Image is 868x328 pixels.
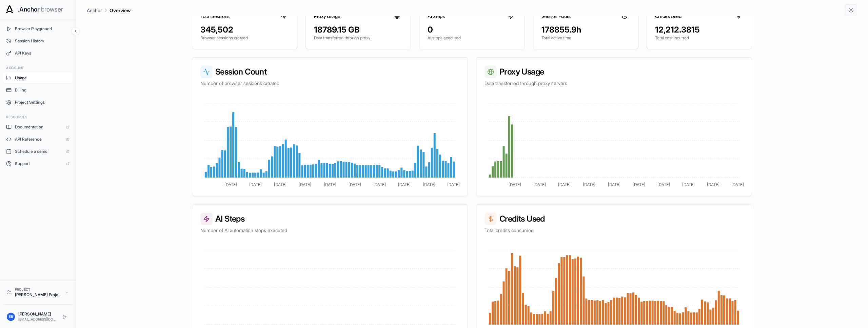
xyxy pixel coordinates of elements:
h3: Credits Used [485,213,744,225]
tspan: [DATE] [657,182,670,187]
h3: Proxy Usage [485,66,744,78]
p: Total cost incurred [655,35,744,41]
button: API Keys [3,48,73,59]
div: 0 [428,24,516,35]
p: Overview [110,7,131,14]
h3: Session Count [200,66,459,78]
tspan: [DATE] [509,182,521,187]
p: Total credits consumed [485,227,744,234]
tspan: [DATE] [707,182,719,187]
span: Browser Playground [15,26,70,32]
span: Usage [15,75,70,81]
div: 178855.9h [541,24,630,35]
div: [PERSON_NAME] [18,311,57,317]
h3: Credits Used [655,13,682,20]
span: Project Settings [15,100,70,105]
div: [PERSON_NAME] Project [15,292,61,298]
tspan: [DATE] [533,182,546,187]
button: Logout [61,313,69,321]
h3: AI Steps [428,13,445,20]
span: Schedule a demo [15,149,63,154]
button: Usage [3,73,73,83]
span: Support [15,161,63,166]
a: Schedule a demo [3,146,73,157]
span: API Reference [15,137,63,142]
tspan: [DATE] [373,182,386,187]
tspan: [DATE] [447,182,460,187]
span: Documentation [15,124,63,130]
tspan: [DATE] [558,182,571,187]
p: Data transferred through proxy [314,35,402,41]
tspan: [DATE] [299,182,311,187]
h3: Total Sessions [200,13,230,20]
h3: Account [6,65,70,70]
tspan: [DATE] [583,182,595,187]
tspan: [DATE] [633,182,645,187]
p: Anchor [87,7,102,14]
tspan: [DATE] [731,182,744,187]
tspan: [DATE] [398,182,411,187]
p: AI steps executed [428,35,516,41]
a: API Reference [3,134,73,145]
button: Collapse sidebar [72,27,80,35]
tspan: [DATE] [349,182,361,187]
button: Browser Playground [3,23,73,34]
span: browser [41,5,63,14]
tspan: [DATE] [274,182,287,187]
span: .Anchor [18,5,40,14]
p: Number of browser sessions created [200,80,459,87]
button: Session History [3,36,73,46]
span: Billing [15,87,70,93]
button: Billing [3,85,73,96]
tspan: [DATE] [608,182,620,187]
p: Number of AI automation steps executed [200,227,459,234]
h3: AI Steps [200,213,459,225]
nav: breadcrumb [87,6,131,14]
a: Documentation [3,122,73,132]
span: API Keys [15,50,70,56]
p: Total active time [541,35,630,41]
tspan: [DATE] [224,182,237,187]
tspan: [DATE] [682,182,695,187]
div: [EMAIL_ADDRESS][DOMAIN_NAME] [18,317,57,322]
img: Anchor Icon [4,4,15,15]
button: Project[PERSON_NAME] Project [3,284,72,300]
p: Browser sessions created [200,35,289,41]
div: 18789.15 GB [314,24,402,35]
h3: Session Hours [541,13,571,20]
h3: Resources [6,115,70,120]
tspan: [DATE] [249,182,262,187]
a: Support [3,158,73,169]
div: Project [15,287,61,292]
div: 12,212.3815 [655,24,744,35]
h3: Proxy Usage [314,13,340,20]
p: Data transferred through proxy servers [485,80,744,87]
tspan: [DATE] [423,182,435,187]
span: EB [9,314,13,319]
div: 345,502 [200,24,289,35]
tspan: [DATE] [324,182,336,187]
span: Session History [15,38,70,44]
button: Project Settings [3,97,73,108]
